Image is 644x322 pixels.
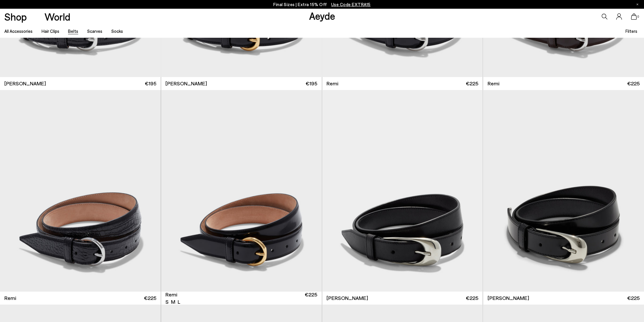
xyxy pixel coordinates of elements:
ul: variant [165,298,181,305]
a: Remi €225 [322,77,483,90]
a: Shop [4,12,27,22]
a: Next slide Previous slide [161,90,322,292]
span: €225 [466,80,478,87]
a: Remi S M L €225 [161,292,322,305]
span: 0 [637,15,640,18]
a: [PERSON_NAME] €225 [322,292,483,305]
a: Remi €225 [483,77,644,90]
a: All accessories [4,28,33,34]
li: L [178,298,180,305]
span: Navigate to /collections/ss25-final-sizes [331,2,371,7]
span: €225 [627,80,640,87]
a: Socks [111,28,123,34]
a: [PERSON_NAME] €195 [161,77,322,90]
a: [PERSON_NAME] €225 [483,292,644,305]
a: Hair Clips [42,28,59,34]
span: €225 [305,291,317,305]
span: €225 [144,294,156,302]
a: Aeyde [309,10,335,22]
img: Remi Leather Belt [161,90,322,292]
li: M [171,298,175,305]
li: S [165,298,169,305]
span: €225 [627,294,640,302]
a: Scarves [87,28,102,34]
span: [PERSON_NAME] [4,80,46,87]
span: [PERSON_NAME] [327,294,368,302]
span: [PERSON_NAME] [488,294,529,302]
span: Remi [165,291,177,298]
img: Leona Leather Belt [322,90,483,292]
span: €195 [306,80,317,87]
div: 1 / 3 [161,90,322,292]
span: Filters [625,28,637,34]
span: €195 [145,80,156,87]
p: Final Sizes | Extra 15% Off [273,1,371,8]
a: 0 [631,13,637,20]
span: €225 [466,294,478,302]
img: Leona Leather Belt [483,90,644,292]
span: Remi [4,294,16,302]
span: Remi [488,80,499,87]
span: Remi [327,80,338,87]
a: World [44,12,70,22]
a: Belts [68,28,78,34]
span: [PERSON_NAME] [165,80,207,87]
